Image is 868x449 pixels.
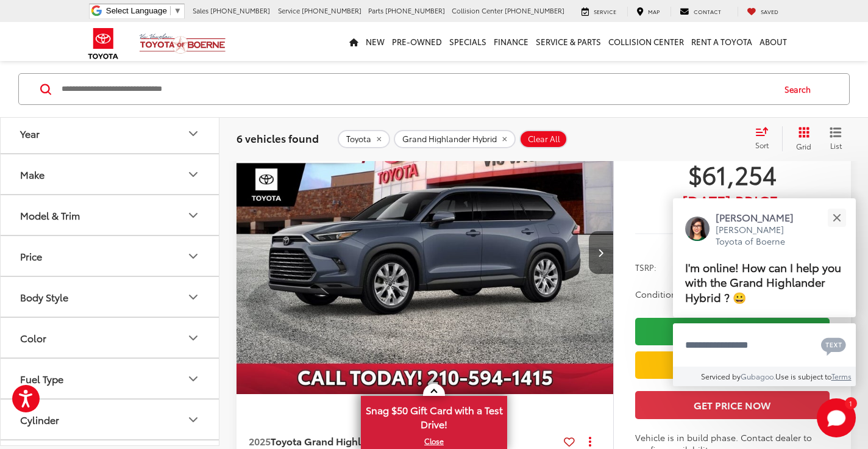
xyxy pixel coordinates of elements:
a: Specials [446,22,490,61]
a: Select Language​ [106,6,182,15]
div: Year [186,126,201,141]
input: Search by Make, Model, or Keyword [60,74,773,104]
button: ColorColor [1,318,220,358]
button: PricePrice [1,237,220,276]
div: Fuel Type [186,372,201,386]
textarea: Type your message [673,323,856,367]
span: 6 vehicles found [237,131,319,145]
p: [PERSON_NAME] [716,210,806,224]
div: Model & Trim [20,210,80,221]
button: Clear All [519,129,567,148]
button: MakeMake [1,155,220,195]
span: [PHONE_NUMBER] [505,5,564,15]
p: [PERSON_NAME] Toyota of Boerne [716,224,806,248]
img: Toyota [80,24,126,63]
span: List [830,140,842,150]
span: [PHONE_NUMBER] [302,5,361,15]
div: 2025 Toyota Grand Highlander Hybrid Hybrid Limited 0 [236,111,614,394]
div: Cylinder [20,414,59,426]
a: Terms [831,371,852,381]
button: Conditional Toyota Offers [635,288,758,300]
a: Pre-Owned [388,22,446,61]
span: Sales [193,5,208,15]
span: ▼ [174,6,182,15]
span: 1 [849,400,852,406]
img: 2025 Toyota Grand Highlander Hybrid Limited AWD [236,111,614,395]
div: Make [186,167,201,182]
span: Snag $50 Gift Card with a Test Drive! [362,397,506,434]
div: Price [20,251,42,262]
button: Grid View [782,126,820,151]
svg: Text [821,336,846,356]
span: [PHONE_NUMBER] [385,5,445,15]
div: Body Style [20,292,68,303]
svg: Start Chat [817,398,856,437]
span: Saved [761,7,778,15]
span: Toyota [346,134,371,143]
div: Model & Trim [186,208,201,223]
button: Chat with SMS [817,331,850,359]
button: Select sort value [749,126,782,151]
div: Year [20,128,40,140]
div: Price [186,249,201,264]
button: Toggle Chat Window [817,398,856,437]
div: Make [20,169,44,181]
button: Next image [589,231,613,274]
span: Use is subject to [775,371,831,381]
div: Color [186,331,201,345]
button: Model & TrimModel & Trim [1,196,220,235]
a: Collision Center [605,22,688,61]
span: Grid [796,140,811,151]
img: Vic Vaughan Toyota of Boerne [139,33,226,54]
button: List View [820,126,851,151]
div: Body Style [186,290,201,304]
span: Select Language [106,6,167,15]
span: Grand Highlander Hybrid [402,134,497,143]
a: Map [627,7,669,16]
button: Fuel TypeFuel Type [1,359,220,399]
a: Contact [671,7,730,16]
span: 2025 [249,434,271,448]
span: Map [648,7,660,15]
span: Parts [368,5,383,15]
a: Service [572,7,625,16]
span: $61,254 [635,159,830,189]
span: Contact [694,7,721,15]
button: remove Toyota [338,129,390,148]
button: CylinderCylinder [1,400,220,440]
span: TSRP: [635,261,656,273]
button: Search [773,74,828,104]
span: I'm online! How can I help you with the Grand Highlander Hybrid ? 😀 [685,259,841,306]
a: Check Availability [635,318,830,345]
a: Rent a Toyota [688,22,756,61]
span: [PHONE_NUMBER] [210,5,270,15]
span: Collision Center [452,5,503,15]
a: New [362,22,388,61]
a: Gubagoo. [741,371,775,381]
a: Finance [490,22,532,61]
a: Service & Parts: Opens in a new tab [532,22,605,61]
div: Color [20,332,46,344]
span: Serviced by [701,371,741,381]
span: [DATE] Price: [635,195,830,207]
div: Close[PERSON_NAME][PERSON_NAME] Toyota of BoerneI'm online! How can I help you with the Grand Hig... [673,198,856,386]
div: Fuel Type [20,373,63,385]
button: Get Price Now [635,391,830,418]
a: Value Your Trade [635,351,830,379]
span: Conditional Toyota Offers [635,288,756,300]
div: Cylinder [186,412,201,427]
a: 2025Toyota Grand Highlander HybridLimited [249,434,559,448]
span: dropdown dots [589,436,591,446]
a: Home [346,22,362,61]
span: Clear All [528,134,560,143]
a: My Saved Vehicles [738,7,788,16]
span: Toyota Grand Highlander Hybrid [271,434,421,448]
span: Service [594,7,616,15]
button: remove Grand%20Highlander%20Hybrid [394,129,516,148]
span: Sort [755,140,769,150]
span: Service [278,5,300,15]
button: Body StyleBody Style [1,278,220,317]
a: About [756,22,791,61]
